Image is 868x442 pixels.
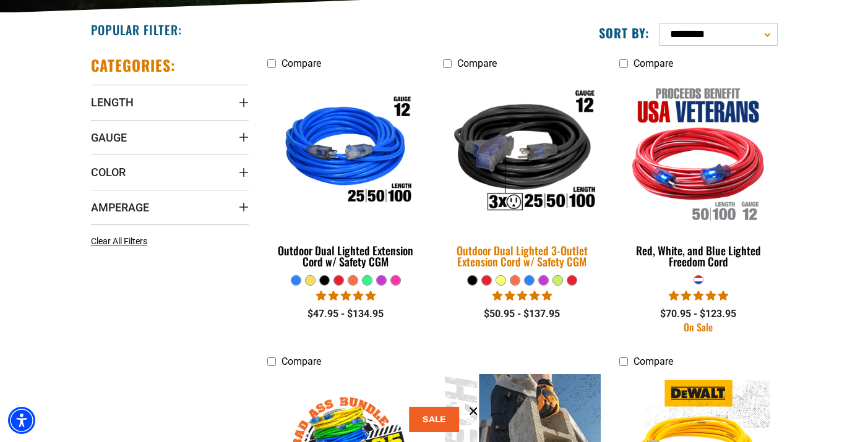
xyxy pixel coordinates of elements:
[91,120,249,155] summary: Gauge
[492,290,552,302] span: 4.80 stars
[91,95,134,109] span: Length
[91,56,176,75] h2: Categories:
[619,322,777,332] div: On Sale
[599,25,650,41] label: Sort by:
[634,355,673,367] span: Compare
[91,22,182,38] h2: Popular Filter:
[91,155,249,189] summary: Color
[91,236,147,246] span: Clear All Filters
[91,130,127,145] span: Gauge
[91,165,126,179] span: Color
[281,57,321,69] span: Compare
[619,75,777,274] a: Red, White, and Blue Lighted Freedom Cord Red, White, and Blue Lighted Freedom Cord
[267,245,425,267] div: Outdoor Dual Lighted Extension Cord w/ Safety CGM
[281,355,321,367] span: Compare
[436,74,609,232] img: Outdoor Dual Lighted 3-Outlet Extension Cord w/ Safety CGM
[621,82,776,224] img: Red, White, and Blue Lighted Freedom Cord
[267,307,425,321] div: $47.95 - $134.95
[91,85,249,119] summary: Length
[457,57,497,69] span: Compare
[634,57,673,69] span: Compare
[268,82,424,224] img: Outdoor Dual Lighted Extension Cord w/ Safety CGM
[443,245,601,267] div: Outdoor Dual Lighted 3-Outlet Extension Cord w/ Safety CGM
[443,307,601,321] div: $50.95 - $137.95
[316,290,376,302] span: 4.81 stars
[8,407,35,434] div: Accessibility Menu
[267,75,425,274] a: Outdoor Dual Lighted Extension Cord w/ Safety CGM Outdoor Dual Lighted Extension Cord w/ Safety CGM
[619,307,777,321] div: $70.95 - $123.95
[443,75,601,274] a: Outdoor Dual Lighted 3-Outlet Extension Cord w/ Safety CGM Outdoor Dual Lighted 3-Outlet Extensio...
[619,245,777,267] div: Red, White, and Blue Lighted Freedom Cord
[669,290,728,302] span: 4.95 stars
[91,200,149,215] span: Amperage
[91,190,249,224] summary: Amperage
[91,235,152,248] a: Clear All Filters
